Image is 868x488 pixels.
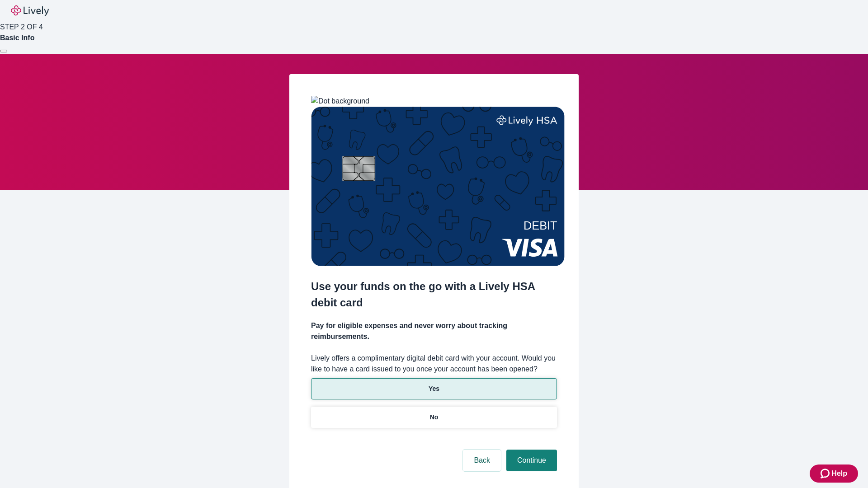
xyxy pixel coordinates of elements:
[311,378,557,399] button: Yes
[311,320,557,342] h4: Pay for eligible expenses and never worry about tracking reimbursements.
[311,107,565,266] img: Debit card
[311,407,557,428] button: No
[311,353,557,375] label: Lively offers a complimentary digital debit card with your account. Would you like to have a card...
[429,384,439,394] p: Yes
[506,450,557,471] button: Continue
[831,468,847,479] span: Help
[311,278,557,311] h2: Use your funds on the go with a Lively HSA debit card
[463,450,501,471] button: Back
[311,96,369,107] img: Dot background
[810,465,858,483] button: Zendesk support iconHelp
[11,5,49,16] img: Lively
[821,468,831,479] svg: Zendesk support icon
[430,413,439,422] p: No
